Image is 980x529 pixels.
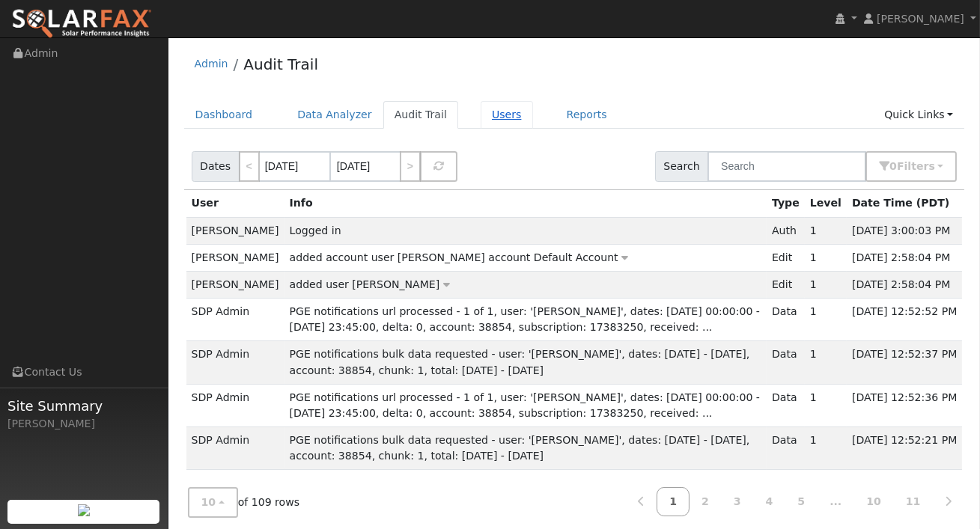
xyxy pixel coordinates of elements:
[767,217,805,244] td: Auth
[286,101,383,129] a: Data Analyzer
[78,504,90,516] img: retrieve
[721,487,754,516] a: 3
[556,101,618,129] a: Reports
[657,487,690,516] a: 1
[290,195,761,211] div: Info
[852,195,957,211] div: Date Time (PDT)
[290,251,618,263] span: added account user [PERSON_NAME] account Default Account
[290,278,440,290] span: added user [PERSON_NAME]
[847,341,963,384] td: [DATE] 12:52:37 PM
[186,244,284,271] td: [PERSON_NAME]
[805,426,847,469] td: 1
[186,341,284,384] td: SDP Admin
[767,299,805,341] td: Data
[188,487,300,518] div: of 109 rows
[7,396,160,416] span: Site Summary
[865,151,957,182] button: 0Filters
[707,151,866,182] input: Search
[481,101,533,129] a: Users
[847,271,963,298] td: [DATE] 2:58:04 PM
[767,341,805,384] td: Data
[184,101,264,129] a: Dashboard
[188,487,238,518] button: 10
[239,151,260,182] a: <
[290,348,750,376] span: PGE notifications bulk data requested - user: '[PERSON_NAME]', dates: [DATE] - [DATE], account: 3...
[847,426,963,469] td: [DATE] 12:52:21 PM
[805,217,847,244] td: 1
[186,299,284,341] td: SDP Admin
[420,151,457,182] button: Refresh
[655,151,708,182] span: Search
[383,101,458,129] a: Audit Trail
[186,271,284,298] td: [PERSON_NAME]
[186,384,284,426] td: SDP Admin
[11,8,152,40] img: SolarFax
[847,470,963,513] td: [DATE] 12:52:20 PM
[847,384,963,426] td: [DATE] 12:52:36 PM
[186,426,284,469] td: SDP Admin
[772,195,800,211] div: Type
[847,299,963,341] td: [DATE] 12:52:52 PM
[767,244,805,271] td: Edit
[893,487,934,516] a: 11
[186,217,284,244] td: [PERSON_NAME]
[805,470,847,513] td: 1
[7,416,160,432] div: [PERSON_NAME]
[290,391,760,419] span: PGE notifications url processed - 1 of 1, user: '[PERSON_NAME]', dates: [DATE] 00:00:00 - [DATE] ...
[817,487,854,516] a: ...
[243,55,318,73] a: Audit Trail
[201,496,216,508] span: 10
[753,487,786,516] a: 4
[928,160,934,172] span: s
[805,299,847,341] td: 1
[767,470,805,513] td: Data
[847,217,963,244] td: [DATE] 3:00:03 PM
[805,271,847,298] td: 1
[192,195,279,211] div: User
[853,487,894,516] a: 10
[805,341,847,384] td: 1
[767,384,805,426] td: Data
[897,160,935,172] span: Filter
[192,151,240,182] span: Dates
[186,470,284,513] td: SDP Admin
[805,244,847,271] td: 1
[767,271,805,298] td: Edit
[847,244,963,271] td: [DATE] 2:58:04 PM
[810,195,841,211] div: Level
[400,151,421,182] a: >
[873,101,964,129] a: Quick Links
[805,384,847,426] td: 1
[290,305,760,333] span: PGE notifications url processed - 1 of 1, user: '[PERSON_NAME]', dates: [DATE] 00:00:00 - [DATE] ...
[290,434,750,462] span: PGE notifications bulk data requested - user: '[PERSON_NAME]', dates: [DATE] - [DATE], account: 3...
[689,487,722,516] a: 2
[767,426,805,469] td: Data
[290,224,341,236] span: Logged in
[785,487,818,516] a: 5
[877,13,964,25] span: [PERSON_NAME]
[195,58,228,70] a: Admin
